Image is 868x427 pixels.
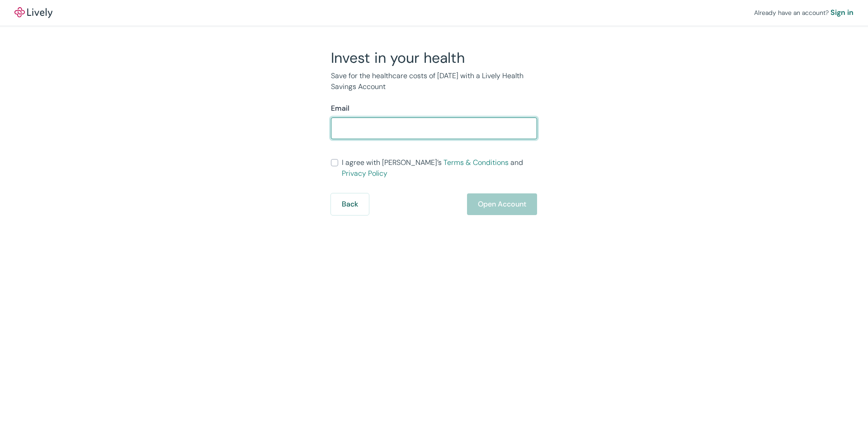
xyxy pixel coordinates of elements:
p: Save for the healthcare costs of [DATE] with a Lively Health Savings Account [331,70,537,92]
img: Lively [14,7,52,18]
a: Sign in [830,7,854,18]
label: Email [331,103,349,114]
h2: Invest in your health [331,49,537,67]
span: I agree with [PERSON_NAME]’s and [342,157,537,179]
a: Terms & Conditions [443,158,509,167]
a: Privacy Policy [342,169,387,178]
button: Back [331,193,369,215]
a: LivelyLively [14,7,52,18]
div: Already have an account? [754,7,854,18]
